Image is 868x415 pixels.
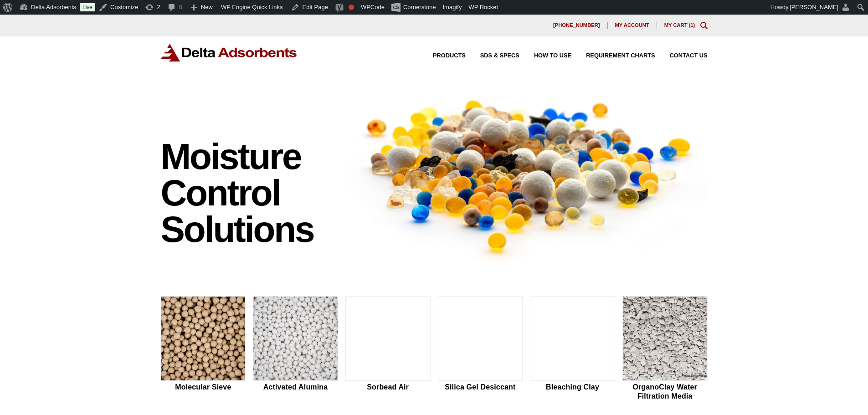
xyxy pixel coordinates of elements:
a: Requirement Charts [571,53,655,59]
a: How to Use [519,53,571,59]
a: Live [80,3,95,11]
span: Contact Us [670,53,708,59]
span: 1 [690,22,693,28]
span: SDS & SPECS [480,53,519,59]
span: How to Use [534,53,571,59]
span: Requirement Charts [586,53,655,59]
a: OrganoClay Water Filtration Media [622,296,708,402]
span: My account [615,23,649,28]
a: Sorbead Air [345,296,431,402]
a: Molecular Sieve [161,296,246,402]
h2: Silica Gel Desiccant [438,383,523,391]
a: [PHONE_NUMBER] [546,22,608,29]
div: Toggle Modal Content [700,22,708,29]
span: [PHONE_NUMBER] [553,23,600,28]
h2: Bleaching Clay [530,383,615,391]
img: Delta Adsorbents [161,44,298,61]
h2: Activated Alumina [253,383,338,391]
div: Focus keyphrase not set [349,5,354,10]
a: SDS & SPECS [466,53,519,59]
span: [PERSON_NAME] [790,4,838,10]
h2: Molecular Sieve [161,383,246,391]
h2: OrganoClay Water Filtration Media [622,383,708,400]
h2: Sorbead Air [345,383,431,391]
a: Activated Alumina [253,296,338,402]
img: Image [345,83,708,267]
a: Bleaching Clay [530,296,615,402]
a: Silica Gel Desiccant [438,296,523,402]
span: Products [433,53,466,59]
a: My account [608,22,657,29]
a: Contact Us [655,53,708,59]
h1: Moisture Control Solutions [161,138,337,248]
a: My Cart (1) [664,22,695,28]
a: Products [418,53,466,59]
